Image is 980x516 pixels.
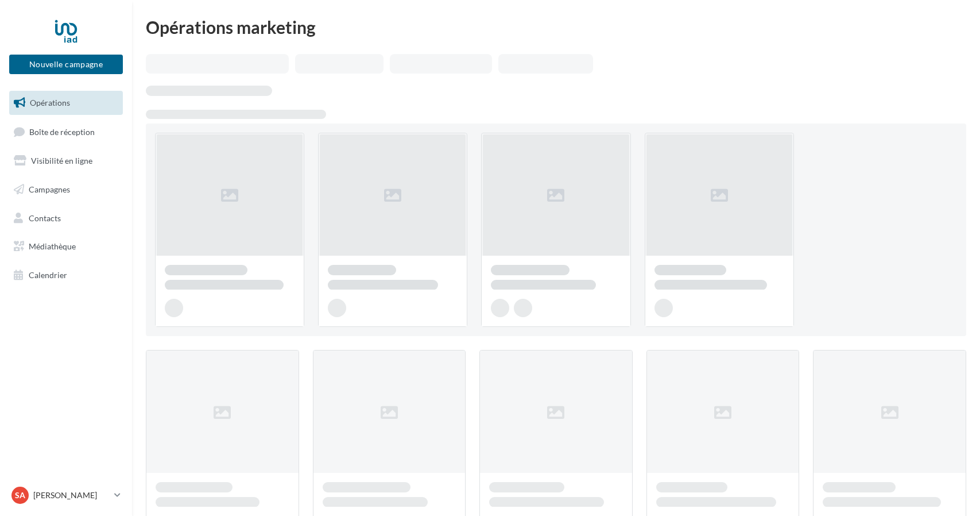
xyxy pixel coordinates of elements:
[7,120,125,144] a: Boîte de réception
[7,178,125,202] a: Campagnes
[33,490,110,501] p: [PERSON_NAME]
[7,234,125,259] a: Médiathèque
[7,263,125,287] a: Calendrier
[29,241,76,251] span: Médiathèque
[30,98,70,107] span: Opérations
[7,149,125,173] a: Visibilité en ligne
[7,206,125,230] a: Contacts
[7,91,125,115] a: Opérations
[29,126,95,136] span: Boîte de réception
[31,156,92,165] span: Visibilité en ligne
[29,184,70,194] span: Campagnes
[9,484,123,506] a: SA [PERSON_NAME]
[29,213,61,222] span: Contacts
[15,490,25,501] span: SA
[146,18,966,36] div: Opérations marketing
[29,270,67,280] span: Calendrier
[9,55,123,74] button: Nouvelle campagne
